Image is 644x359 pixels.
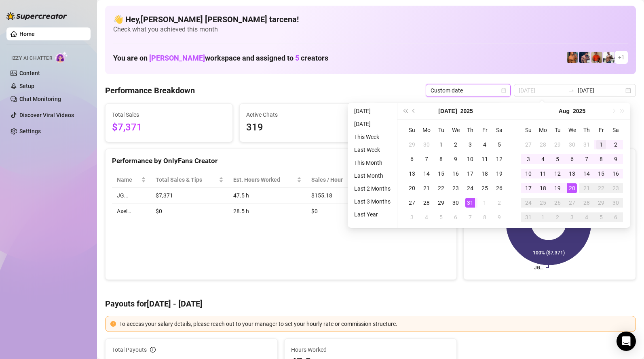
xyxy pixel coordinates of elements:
[419,123,434,137] th: Mo
[431,84,506,97] span: Custom date
[579,152,594,166] td: 2025-08-07
[617,332,636,351] div: Open Intercom Messenger
[521,210,536,225] td: 2025-08-31
[565,195,579,210] td: 2025-08-27
[113,54,328,63] h1: You are on workspace and assigned to creators
[463,181,477,195] td: 2025-07-24
[553,140,562,149] div: 29
[550,123,565,137] th: Tu
[407,198,417,208] div: 27
[465,140,475,149] div: 3
[463,166,477,181] td: 2025-07-17
[228,204,306,219] td: 28.5 h
[480,212,490,222] div: 8
[295,54,299,62] span: 5
[422,169,431,178] div: 14
[463,137,477,152] td: 2025-07-03
[521,181,536,195] td: 2025-08-17
[422,140,431,149] div: 30
[112,155,450,166] div: Performance by OnlyFans Creator
[594,166,608,181] td: 2025-08-15
[582,212,591,222] div: 4
[578,86,624,95] input: End date
[494,154,504,164] div: 12
[351,132,394,142] li: This Week
[6,12,67,20] img: logo-BBDzfeDw.svg
[465,183,475,193] div: 24
[480,198,490,208] div: 1
[591,52,602,63] img: Justin
[582,154,591,164] div: 7
[538,183,548,193] div: 18
[112,172,151,188] th: Name
[573,103,585,119] button: Choose a year
[311,175,354,184] span: Sales / Hour
[536,181,550,195] td: 2025-08-18
[434,195,448,210] td: 2025-07-29
[19,96,61,102] a: Chat Monitoring
[55,51,68,63] img: AI Chatter
[603,52,614,63] img: JUSTIN
[405,137,419,152] td: 2025-06-29
[306,204,365,219] td: $0
[534,265,543,271] text: JG…
[550,166,565,181] td: 2025-08-12
[567,52,578,63] img: JG
[351,145,394,155] li: Last Week
[149,54,205,62] span: [PERSON_NAME]
[434,210,448,225] td: 2025-08-05
[436,198,446,208] div: 29
[112,110,226,119] span: Total Sales
[521,195,536,210] td: 2025-08-24
[579,52,590,63] img: Axel
[451,212,460,222] div: 6
[492,123,507,137] th: Sa
[405,152,419,166] td: 2025-07-06
[112,204,151,219] td: Axel…
[463,210,477,225] td: 2025-08-07
[565,123,579,137] th: We
[422,198,431,208] div: 28
[436,154,446,164] div: 8
[608,152,623,166] td: 2025-08-09
[568,87,574,94] span: swap-right
[436,212,446,222] div: 5
[553,169,562,178] div: 12
[351,197,394,206] li: Last 3 Months
[524,198,533,208] div: 24
[233,175,295,184] div: Est. Hours Worked
[407,154,417,164] div: 6
[594,137,608,152] td: 2025-08-01
[419,137,434,152] td: 2025-06-30
[477,123,492,137] th: Fr
[524,154,533,164] div: 3
[582,198,591,208] div: 28
[151,188,228,204] td: $7,371
[405,210,419,225] td: 2025-08-03
[351,119,394,129] li: [DATE]
[448,195,463,210] td: 2025-07-30
[565,210,579,225] td: 2025-09-03
[567,198,577,208] div: 27
[477,152,492,166] td: 2025-07-11
[579,210,594,225] td: 2025-09-04
[351,158,394,168] li: This Month
[105,85,195,96] h4: Performance Breakdown
[451,198,460,208] div: 30
[11,55,52,62] span: Izzy AI Chatter
[536,123,550,137] th: Mo
[579,166,594,181] td: 2025-08-14
[565,166,579,181] td: 2025-08-13
[608,123,623,137] th: Sa
[448,123,463,137] th: We
[594,181,608,195] td: 2025-08-22
[477,166,492,181] td: 2025-07-18
[579,181,594,195] td: 2025-08-21
[419,181,434,195] td: 2025-07-21
[407,212,417,222] div: 3
[611,154,621,164] div: 9
[596,140,606,149] div: 1
[105,298,636,309] h4: Payouts for [DATE] - [DATE]
[451,140,460,149] div: 2
[521,152,536,166] td: 2025-08-03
